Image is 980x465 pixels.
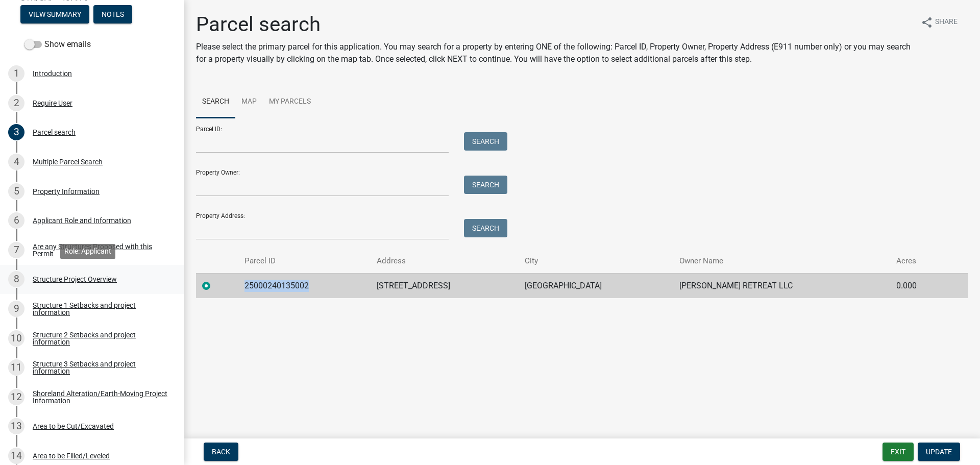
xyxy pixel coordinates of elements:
[8,301,24,317] div: 9
[890,249,947,273] th: Acres
[60,244,115,259] div: Role: Applicant
[926,448,952,456] span: Update
[371,249,519,273] th: Address
[8,242,24,258] div: 7
[673,273,890,298] td: [PERSON_NAME] RETREAT LLC
[8,271,24,287] div: 8
[464,132,507,151] button: Search
[8,154,24,170] div: 4
[33,188,100,195] div: Property Information
[464,176,507,194] button: Search
[371,273,519,298] td: [STREET_ADDRESS]
[8,65,24,82] div: 1
[33,217,131,224] div: Applicant Role and Information
[238,249,371,273] th: Parcel ID
[464,219,507,237] button: Search
[196,12,913,37] h1: Parcel search
[935,16,958,29] span: Share
[263,86,317,118] a: My Parcels
[673,249,890,273] th: Owner Name
[33,129,76,136] div: Parcel search
[33,70,72,77] div: Introduction
[8,418,24,434] div: 13
[238,273,371,298] td: 25000240135002
[8,359,24,376] div: 11
[8,448,24,464] div: 14
[8,183,24,200] div: 5
[24,38,91,51] label: Show emails
[93,5,132,23] button: Notes
[519,273,673,298] td: [GEOGRAPHIC_DATA]
[33,100,72,107] div: Require User
[33,276,117,283] div: Structure Project Overview
[918,443,960,461] button: Update
[883,443,914,461] button: Exit
[33,423,114,430] div: Area to be Cut/Excavated
[890,273,947,298] td: 0.000
[93,11,132,19] wm-modal-confirm: Notes
[235,86,263,118] a: Map
[8,212,24,229] div: 6
[519,249,673,273] th: City
[212,448,230,456] span: Back
[33,302,167,316] div: Structure 1 Setbacks and project information
[8,330,24,347] div: 10
[33,360,167,375] div: Structure 3 Setbacks and project information
[20,5,89,23] button: View Summary
[33,243,167,257] div: Are any Structures Proposed with this Permit
[33,452,110,459] div: Area to be Filled/Leveled
[921,16,933,29] i: share
[913,12,966,32] button: shareShare
[196,86,235,118] a: Search
[8,389,24,405] div: 12
[8,124,24,140] div: 3
[20,11,89,19] wm-modal-confirm: Summary
[33,158,103,165] div: Multiple Parcel Search
[8,95,24,111] div: 2
[33,331,167,346] div: Structure 2 Setbacks and project information
[33,390,167,404] div: Shoreland Alteration/Earth-Moving Project Information
[204,443,238,461] button: Back
[196,41,913,65] p: Please select the primary parcel for this application. You may search for a property by entering ...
